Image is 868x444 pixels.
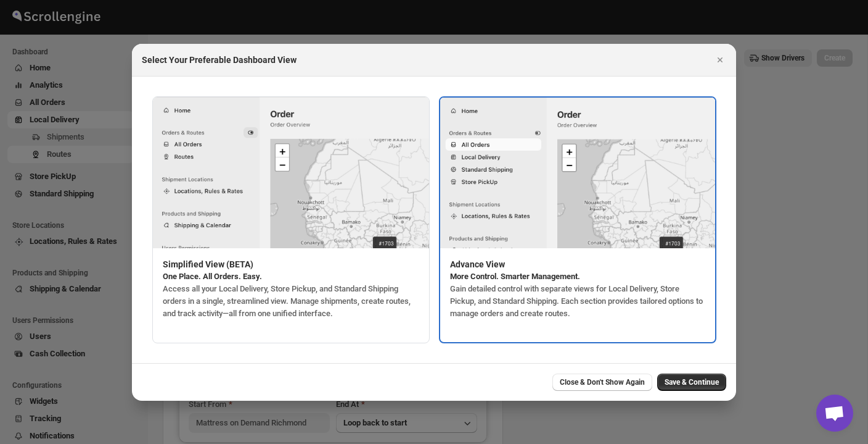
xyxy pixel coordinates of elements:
[163,270,419,283] p: One Place. All Orders. Easy.
[657,374,726,391] button: Save & Continue
[142,54,297,66] h2: Select Your Preferable Dashboard View
[450,283,705,320] p: Gain detailed control with separate views for Local Delivery, Store Pickup, and Standard Shipping...
[153,97,429,248] img: simplified
[440,98,715,249] img: legacy
[450,270,705,283] p: More Control. Smarter Management.
[163,258,419,270] p: Simplified View (BETA)
[816,395,853,432] div: Open chat
[163,283,419,320] p: Access all your Local Delivery, Store Pickup, and Standard Shipping orders in a single, streamlin...
[711,51,729,69] button: Close
[450,258,705,270] p: Advance View
[552,374,652,391] button: Close & Don't Show Again
[560,377,645,387] span: Close & Don't Show Again
[665,377,719,387] span: Save & Continue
